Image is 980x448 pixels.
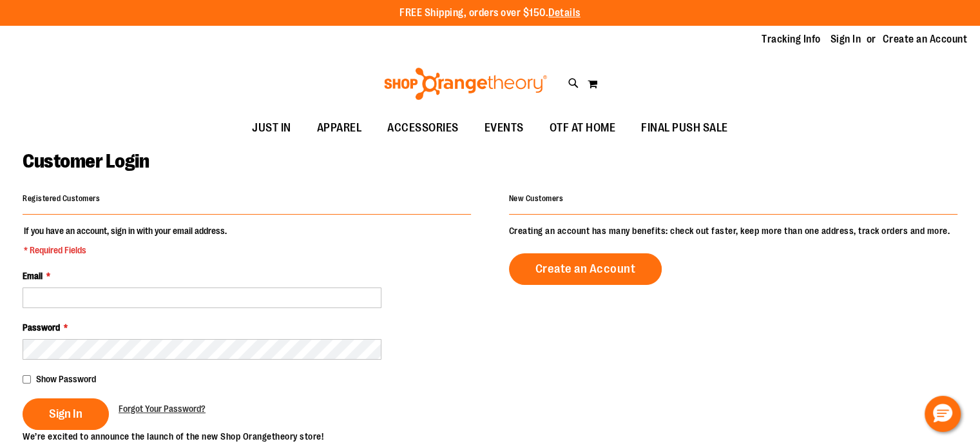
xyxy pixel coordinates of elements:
[23,322,60,333] span: Password
[535,262,636,276] span: Create an Account
[628,113,741,143] a: FINAL PUSH SALE
[374,113,472,143] a: ACCESSORIES
[119,404,206,414] span: Forgot Your Password?
[509,224,957,237] p: Creating an account has many benefits: check out faster, keep more than one address, track orders...
[24,244,227,257] span: * Required Fields
[550,113,616,142] span: OTF AT HOME
[23,430,490,443] p: We’re excited to announce the launch of the new Shop Orangetheory store!
[925,396,961,432] button: Hello, have a question? Let’s chat.
[472,113,537,143] a: EVENTS
[548,7,581,19] a: Details
[23,194,100,203] strong: Registered Customers
[23,224,228,257] legend: If you have an account, sign in with your email address.
[23,150,149,172] span: Customer Login
[304,113,375,143] a: APPAREL
[762,32,821,46] a: Tracking Info
[641,113,728,142] span: FINAL PUSH SALE
[485,113,524,142] span: EVENTS
[537,113,629,143] a: OTF AT HOME
[382,68,549,100] img: Shop Orangetheory
[23,398,109,430] button: Sign In
[387,113,459,142] span: ACCESSORIES
[831,32,861,46] a: Sign In
[509,194,564,203] strong: New Customers
[509,253,662,285] a: Create an Account
[239,113,304,143] a: JUST IN
[119,402,206,415] a: Forgot Your Password?
[883,32,968,46] a: Create an Account
[399,6,581,21] p: FREE Shipping, orders over $150.
[23,271,43,281] span: Email
[36,374,96,384] span: Show Password
[49,407,82,421] span: Sign In
[252,113,291,142] span: JUST IN
[317,113,362,142] span: APPAREL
